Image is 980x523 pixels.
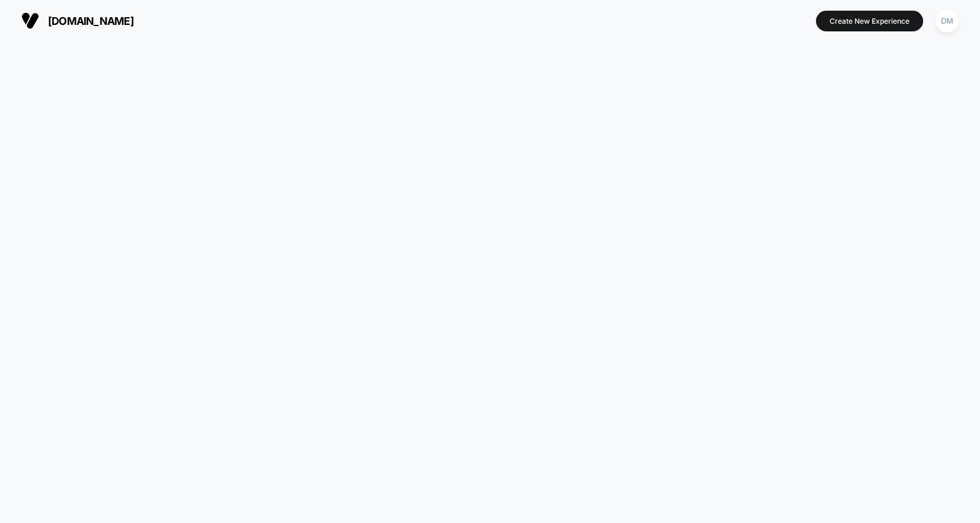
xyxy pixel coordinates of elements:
img: Visually logo [21,12,39,30]
button: Create New Experience [816,11,923,31]
button: [DOMAIN_NAME] [18,11,137,30]
div: DM [936,9,959,33]
button: DM [932,9,962,33]
span: [DOMAIN_NAME] [48,15,134,27]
